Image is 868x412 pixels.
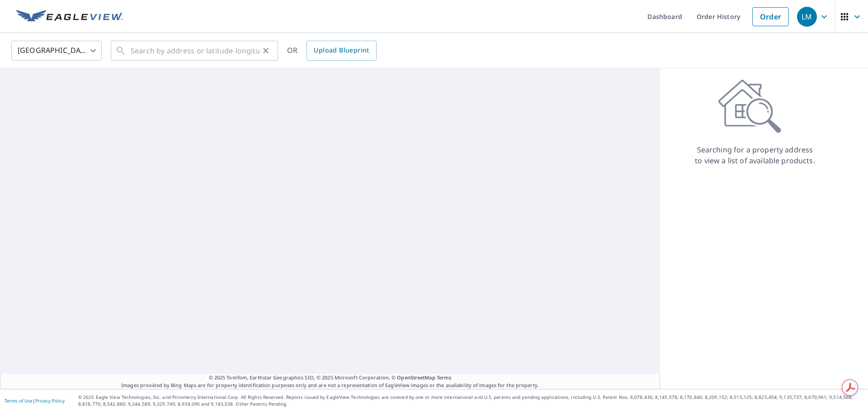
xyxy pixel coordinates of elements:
[437,374,452,381] a: Terms
[797,7,817,27] div: LM
[259,44,272,57] button: Clear
[131,38,259,63] input: Search by address or latitude-longitude
[11,38,102,63] div: [GEOGRAPHIC_DATA]
[287,41,377,61] div: OR
[752,7,789,26] a: Order
[209,374,452,382] span: © 2025 TomTom, Earthstar Geographics SIO, © 2025 Microsoft Corporation, ©
[307,41,376,61] a: Upload Blueprint
[397,374,435,381] a: OpenStreetMap
[314,45,369,56] span: Upload Blueprint
[16,10,123,24] img: EV Logo
[5,398,33,404] a: Terms of Use
[78,394,863,407] p: © 2025 Eagle View Technologies, Inc. and Pictometry International Corp. All Rights Reserved. Repo...
[694,144,816,166] p: Searching for a property address to view a list of available products.
[35,398,65,404] a: Privacy Policy
[5,398,65,403] p: |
